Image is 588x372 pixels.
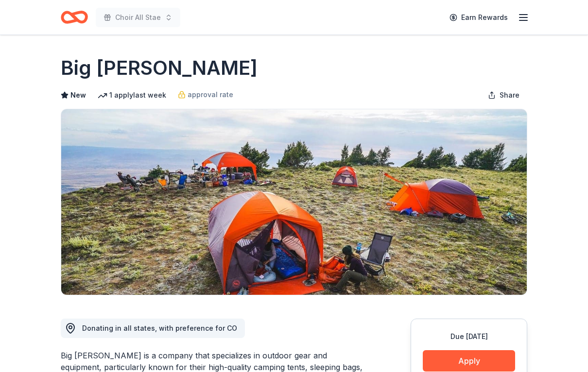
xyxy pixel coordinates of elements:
span: Donating in all states, with preference for CO [82,324,237,332]
img: Image for Big Agnes [61,109,527,295]
span: Choir All Stae [115,12,161,23]
span: New [70,89,86,101]
a: Home [61,6,88,29]
span: Share [500,89,519,101]
div: Due [DATE] [423,331,515,342]
button: Choir All Stae [96,8,180,27]
a: Earn Rewards [444,9,514,26]
button: Apply [423,350,515,372]
a: approval rate [178,89,233,101]
span: approval rate [188,89,233,101]
div: 1 apply last week [98,89,166,101]
h1: Big [PERSON_NAME] [61,54,258,82]
button: Share [480,85,527,105]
